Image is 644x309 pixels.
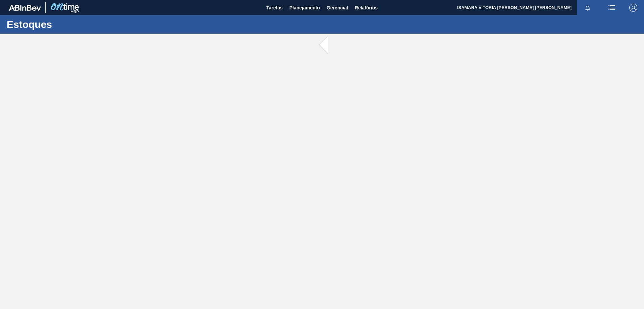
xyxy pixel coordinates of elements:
[608,4,616,12] img: userActions
[7,21,126,28] h1: Estoques
[289,4,320,12] span: Planejamento
[355,4,378,12] span: Relatórios
[629,4,637,12] img: Logout
[266,4,283,12] span: Tarefas
[577,3,598,12] button: Notificações
[9,5,41,11] img: TNhmsLtSVTkK8tSr43FrP2fwEKptu5GPRR3wAAAABJRU5ErkJggg==
[327,4,348,12] span: Gerencial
